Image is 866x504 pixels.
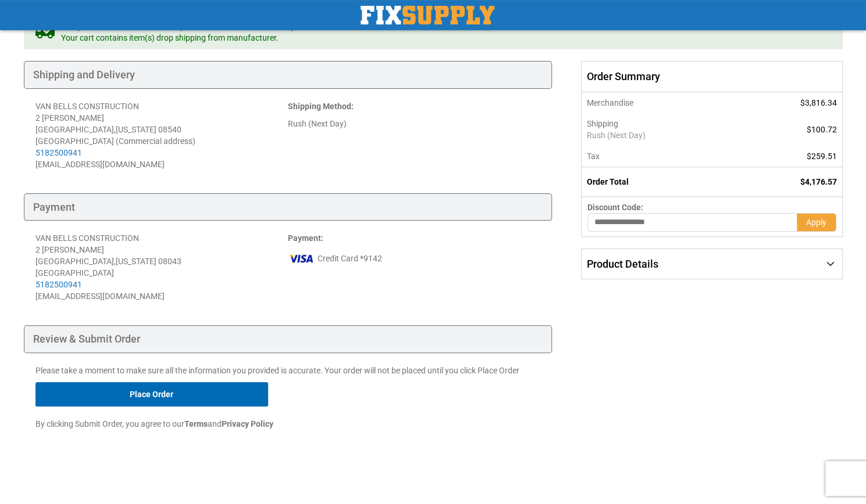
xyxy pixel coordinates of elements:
span: $259.51 [807,152,837,161]
div: Credit Card *9142 [288,250,540,267]
img: vi.png [288,250,315,267]
strong: : [288,233,323,243]
strong: : [288,102,354,111]
span: $100.72 [807,125,837,134]
div: Payment [24,193,553,221]
th: Merchandise [582,92,736,113]
span: [EMAIL_ADDRESS][DOMAIN_NAME] [35,291,165,301]
span: $3,816.34 [800,98,837,107]
div: Rush (Next Day) [288,118,540,129]
span: Shipping Method [288,102,351,111]
a: store logo [361,6,494,24]
a: 5182500941 [35,280,82,289]
div: VAN BELLS CONSTRUCTION 2 [PERSON_NAME] [GEOGRAPHIC_DATA] , 08043 [GEOGRAPHIC_DATA] [35,232,288,290]
div: Shipping and Delivery [24,61,553,89]
img: Fix Industrial Supply [361,6,494,24]
span: Product Details [587,258,658,270]
strong: Terms [184,419,208,429]
button: Apply [797,213,836,232]
strong: Privacy Policy [222,419,273,429]
span: [EMAIL_ADDRESS][DOMAIN_NAME] [35,160,165,169]
div: Review & Submit Order [24,325,553,353]
span: [US_STATE] [116,257,156,266]
span: Apply [806,218,826,227]
span: Discount Code: [587,203,643,212]
th: Tax [582,146,736,167]
a: 5182500941 [35,148,82,157]
span: Your cart contains item(s) drop shipping from manufacturer. [61,32,326,44]
span: Payment [288,233,321,243]
span: [US_STATE] [116,125,156,134]
address: VAN BELLS CONSTRUCTION 2 [PERSON_NAME] [GEOGRAPHIC_DATA] , 08540 [GEOGRAPHIC_DATA] (Commercial ad... [35,100,288,170]
p: By clicking Submit Order, you agree to our and [35,418,541,430]
p: Please take a moment to make sure all the information you provided is accurate. Your order will n... [35,365,541,376]
strong: Order Total [587,177,629,186]
span: Rush (Next Day) [587,129,730,141]
button: Place Order [35,382,268,406]
span: $4,176.57 [800,177,837,186]
span: Order Summary [581,61,842,92]
span: Shipping [587,119,618,128]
